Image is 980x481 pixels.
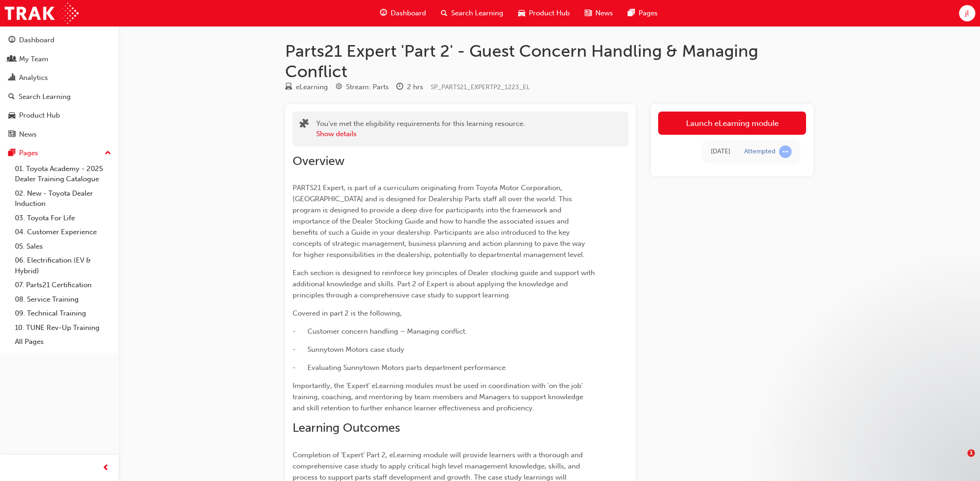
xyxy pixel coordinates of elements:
[5,3,79,24] img: Trak
[19,129,37,140] div: News
[316,129,357,139] button: Show details
[620,4,665,23] a: pages-iconPages
[441,7,447,19] span: search-icon
[285,41,813,81] h1: Parts21 Expert 'Part 2' - Guest Concern Handling & Managing Conflict
[8,55,15,64] span: people-icon
[628,7,635,19] span: pages-icon
[4,107,115,124] a: Product Hub
[595,8,613,19] span: News
[19,72,48,83] div: Analytics
[300,119,309,130] span: puzzle-icon
[335,83,342,92] span: target-icon
[19,35,54,46] div: Dashboard
[316,119,525,139] div: You've met the eligibility requirements for this learning resource.
[293,363,506,372] span: - Evaluating Sunnytown Motors parts department performance
[11,306,115,321] a: 09. Technical Training
[967,449,975,457] span: 1
[4,51,115,68] a: My Team
[948,449,971,472] iframe: Intercom live chat
[11,321,115,335] a: 10. TUNE Rev-Up Training
[285,83,292,92] span: learningResourceType_ELEARNING-icon
[293,184,587,259] span: PARTS21 Expert, is part of a curriculum originating from Toyota Motor Corporation, [GEOGRAPHIC_DA...
[19,54,48,65] div: My Team
[19,110,60,121] div: Product Hub
[4,88,115,105] a: Search Learning
[959,5,975,21] button: jl
[11,292,115,307] a: 08. Service Training
[8,93,15,101] span: search-icon
[529,8,570,19] span: Product Hub
[293,269,597,299] span: Each section is designed to reinforce key principles of Dealer stocking guide and support with ad...
[11,186,115,211] a: 02. New - Toyota Dealer Induction
[11,239,115,254] a: 05. Sales
[4,145,115,162] button: Pages
[8,149,15,158] span: pages-icon
[396,83,403,92] span: clock-icon
[4,30,115,145] button: DashboardMy TeamAnalyticsSearch LearningProduct HubNews
[433,4,511,23] a: search-iconSearch Learning
[4,69,115,86] a: Analytics
[711,146,730,157] div: Mon Aug 25 2025 13:42:07 GMT+1000 (Australian Eastern Standard Time)
[407,82,423,92] div: 2 hrs
[396,81,423,93] div: Duration
[296,82,328,92] div: eLearning
[335,81,389,93] div: Stream
[293,327,467,336] span: - Customer concern handling – Managing conflict.
[639,8,658,19] span: Pages
[965,8,969,19] span: jl
[511,4,577,23] a: car-iconProduct Hub
[4,32,115,49] a: Dashboard
[11,335,115,349] a: All Pages
[8,112,15,120] span: car-icon
[293,309,402,317] span: Covered in part 2 is the following,
[11,253,115,278] a: 06. Electrification (EV & Hybrid)
[8,74,15,82] span: chart-icon
[293,154,345,168] span: Overview
[19,148,38,158] div: Pages
[451,8,503,19] span: Search Learning
[8,36,15,45] span: guage-icon
[585,7,592,19] span: news-icon
[285,81,328,93] div: Type
[11,211,115,225] a: 03. Toyota For Life
[11,278,115,292] a: 07. Parts21 Certification
[779,145,792,158] span: learningRecordVerb_ATTEMPT-icon
[4,126,115,143] a: News
[380,7,387,19] span: guage-icon
[293,382,585,412] span: Importantly, the ‘Expert’ eLearning modules must be used in coordination with 'on the job' traini...
[346,82,389,92] div: Stream: Parts
[518,7,525,19] span: car-icon
[11,225,115,239] a: 04. Customer Experience
[373,4,433,23] a: guage-iconDashboard
[11,162,115,186] a: 01. Toyota Academy - 2025 Dealer Training Catalogue
[8,131,15,139] span: news-icon
[658,112,806,135] a: Launch eLearning module
[391,8,426,19] span: Dashboard
[744,147,775,156] div: Attempted
[431,83,530,91] span: Learning resource code
[577,4,620,23] a: news-iconNews
[19,92,71,102] div: Search Learning
[293,345,404,354] span: - Sunnytown Motors case study
[102,462,109,474] span: prev-icon
[105,147,111,159] span: up-icon
[293,421,400,435] span: Learning Outcomes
